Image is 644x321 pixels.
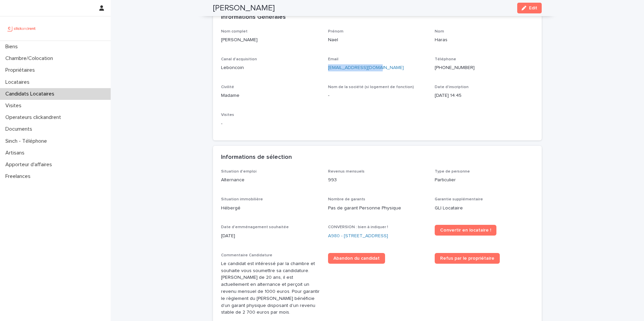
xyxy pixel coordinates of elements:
[328,170,365,174] span: Revenus mensuels
[221,253,272,257] span: Commentaire Candidature
[5,22,38,35] img: UCB0brd3T0yccxBKYDjQ
[3,114,66,121] p: Operateurs clickandrent
[328,92,427,99] p: -
[221,85,234,89] span: Civilité
[328,29,343,34] span: Prénom
[333,256,380,261] span: Abandon du candidat
[221,29,248,34] span: Nom complet
[3,55,58,62] p: Chambre/Colocation
[435,170,470,174] span: Type de personne
[435,65,475,70] ringoverc2c-number-84e06f14122c: [PHONE_NUMBER]
[328,253,385,264] a: Abandon du candidat
[3,150,30,156] p: Artisans
[221,205,320,212] p: Hébergé
[221,233,320,240] p: [DATE]
[328,85,414,89] span: Nom de la société (si logement de fonction)
[3,103,27,109] p: Visites
[221,64,320,71] p: Leboncoin
[435,177,534,184] p: Particulier
[328,177,427,184] p: 993
[221,154,292,161] h2: Informations de sélection
[3,126,38,132] p: Documents
[435,37,534,44] p: Haras
[435,92,534,99] p: [DATE] 14:45
[328,57,338,61] span: Email
[440,256,494,261] span: Refus par le propriétaire
[221,14,286,21] h2: Informations Générales
[221,92,320,99] p: Madame
[435,57,456,61] span: Téléphone
[328,225,388,229] span: CONVERSION : bien à indiquer !
[221,37,320,44] p: [PERSON_NAME]
[440,228,491,233] span: Convertir en locataire !
[3,91,60,97] p: Candidats Locataires
[435,197,483,201] span: Garantie supplémentaire
[3,173,36,180] p: Freelances
[221,177,320,184] p: Alternance
[435,205,534,212] p: GLI Locataire
[221,120,320,127] p: -
[213,3,275,13] h2: [PERSON_NAME]
[435,225,496,236] a: Convertir en locataire !
[3,44,23,50] p: Biens
[435,253,500,264] a: Refus par le propriétaire
[328,205,427,212] p: Pas de garant Personne Physique
[3,67,40,73] p: Propriétaires
[221,113,234,117] span: Visites
[221,170,257,174] span: Situation d'emploi
[328,197,365,201] span: Nombre de garants
[435,29,444,34] span: Nom
[3,138,52,144] p: Sinch - Téléphone
[328,233,388,240] a: A980 - [STREET_ADDRESS]
[328,65,404,70] a: [EMAIL_ADDRESS][DOMAIN_NAME]
[3,162,57,168] p: Apporteur d'affaires
[3,79,35,85] p: Locataires
[435,65,475,70] ringoverc2c-84e06f14122c: Call with Ringover
[221,225,289,229] span: Date d'emménagement souhaitée
[517,3,542,13] button: Edit
[328,37,427,44] p: Nael
[529,6,537,10] span: Edit
[221,197,263,201] span: Situation immobilière
[221,57,257,61] span: Canal d'acquisition
[435,85,469,89] span: Date d'inscription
